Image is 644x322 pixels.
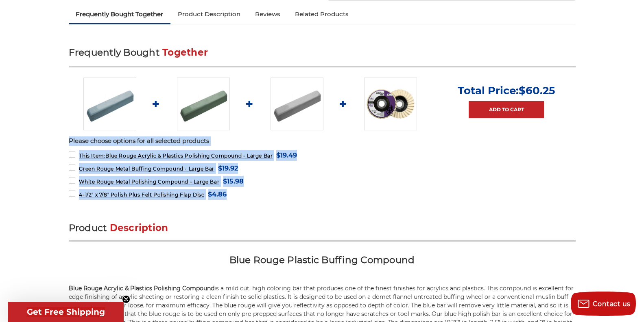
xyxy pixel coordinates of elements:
a: Product Description [170,5,248,23]
a: Related Products [288,5,356,23]
span: $15.98 [223,176,244,187]
button: Close teaser [122,295,130,303]
a: Add to Cart [469,101,544,118]
strong: This Item: [79,153,105,159]
span: 4-1/2" x 7/8" Polish Plus Felt Polishing Flap Disc [79,192,204,198]
span: Blue Rouge Plastic Buffing Compound [229,254,415,266]
span: Product [69,222,107,233]
strong: Blue Rouge Acrylic & Plastics Polishing Compound [69,285,214,292]
span: $4.86 [208,189,227,200]
p: Total Price: [458,84,555,97]
span: Frequently Bought [69,47,159,58]
span: White Rouge Metal Polishing Compound - Large Bar [79,179,219,185]
span: Description [110,222,168,233]
span: $60.25 [519,84,555,97]
a: Frequently Bought Together [69,5,171,23]
span: Green Rouge Metal Buffing Compound - Large Bar [79,166,214,172]
span: Contact us [593,300,631,308]
a: Reviews [248,5,288,23]
span: $19.49 [276,150,297,161]
span: Together [162,47,208,58]
span: $19.92 [218,163,238,174]
span: Blue Rouge Acrylic & Plastics Polishing Compound - Large Bar [79,153,273,159]
button: Contact us [571,292,636,316]
span: Get Free Shipping [27,307,105,317]
img: Blue rouge polishing compound [83,78,136,130]
div: Get Free ShippingClose teaser [8,302,124,322]
p: Please choose options for all selected products [69,136,576,146]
